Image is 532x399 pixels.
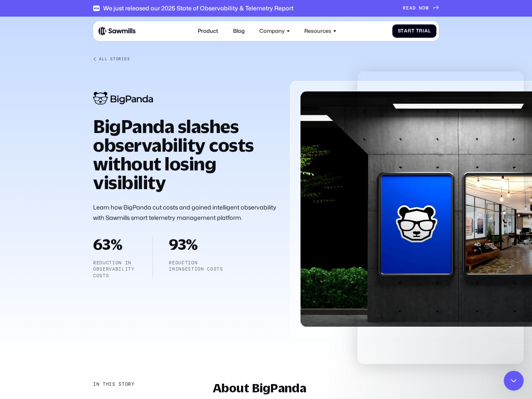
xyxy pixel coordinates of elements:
iframe: Intercom live chat [504,371,524,391]
span: R [403,5,406,11]
span: t [401,28,404,34]
a: Blog [229,24,249,38]
a: All Stories [93,57,439,62]
a: StartTrial [392,24,436,38]
span: t [411,28,415,34]
div: In this story [93,381,135,388]
p: reduction iningestion costs [169,260,223,273]
div: Company [259,28,285,34]
span: a [404,28,408,34]
div: Resources [304,28,331,34]
span: W [426,5,429,11]
div: Resources [300,24,341,38]
div: We just released our 2025 State of Observability & Telemetry Report [103,5,293,12]
span: E [406,5,409,11]
p: Learn how BigPanda cut costs and gained intelligent observability with Sawmills smart telemetry m... [93,202,277,224]
p: Reduction in observability costs [93,260,137,279]
a: Product [194,24,222,38]
h1: BigPanda slashes observability costs without losing visibility [93,117,277,192]
span: S [398,28,401,34]
span: i [423,28,424,34]
span: T [416,28,419,34]
div: All Stories [99,57,130,62]
div: Company [255,24,294,38]
span: a [424,28,428,34]
span: r [408,28,411,34]
h2: About BigPanda [213,381,439,394]
span: O [422,5,426,11]
span: D [413,5,416,11]
h2: 63% [93,236,137,251]
h2: 93% [169,236,223,251]
iframe: Intercom live chat [357,71,524,364]
a: READNOW [403,5,439,11]
span: A [409,5,413,11]
span: r [419,28,423,34]
span: l [428,28,431,34]
span: N [419,5,422,11]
